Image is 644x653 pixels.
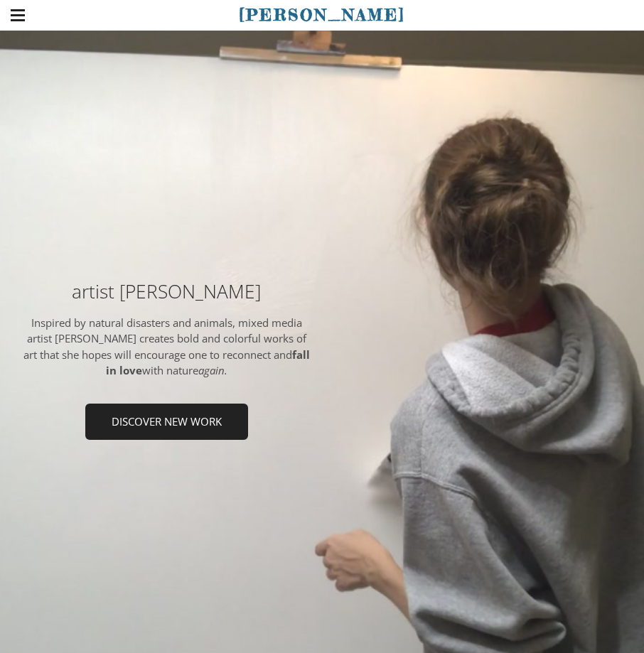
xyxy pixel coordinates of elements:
span: Discover new work [87,405,247,438]
em: again. [198,363,227,377]
a: [PERSON_NAME] [239,4,406,26]
span: [PERSON_NAME] [239,5,406,25]
a: Discover new work [85,404,248,440]
strong: fall in love [106,347,310,378]
h2: artist [PERSON_NAME] [21,282,311,301]
div: Inspired by natural disasters and animals, mixed media artist [PERSON_NAME] ​creates bold and col... [21,315,311,379]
